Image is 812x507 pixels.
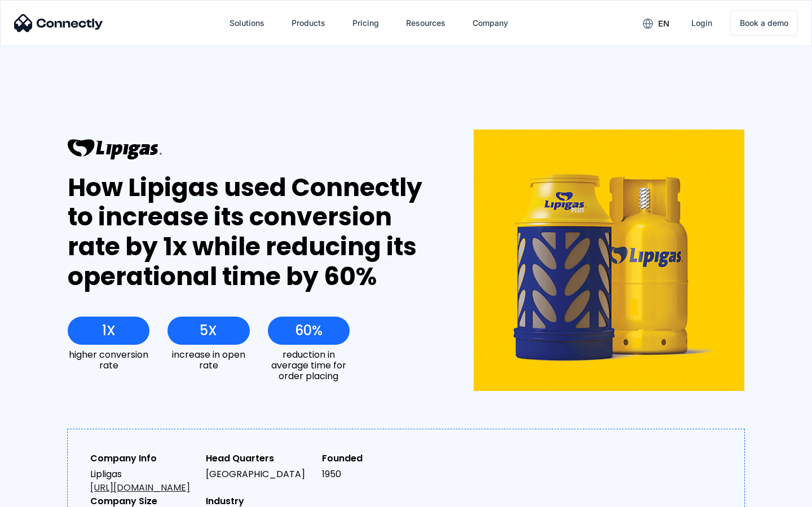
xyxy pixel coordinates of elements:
a: Login [682,10,721,37]
div: reduction in average time for order placing [268,349,350,382]
div: 1950 [322,468,429,481]
div: Company [473,15,508,31]
div: Pricing [352,15,379,31]
div: higher conversion rate [68,349,149,371]
a: Book a demo [730,10,798,36]
div: Resources [406,15,445,31]
div: Company Info [90,452,197,465]
div: Solutions [230,15,264,31]
div: Login [691,15,712,31]
div: Founded [322,452,429,465]
div: Products [292,15,325,31]
div: Lipligas [90,468,197,495]
div: increase in open rate [167,349,249,371]
div: [GEOGRAPHIC_DATA] [206,468,312,481]
div: 60% [295,323,323,339]
img: Connectly Logo [14,14,103,32]
div: en [658,16,669,32]
div: 1X [102,323,116,339]
div: Head Quarters [206,452,312,465]
div: 5X [200,323,217,339]
div: How Lipigas used Connectly to increase its conversion rate by 1x while reducing its operational t... [68,173,433,292]
a: [URL][DOMAIN_NAME] [90,481,190,494]
ul: Language list [23,487,68,503]
a: Pricing [343,10,388,37]
aside: Language selected: English [11,487,68,503]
